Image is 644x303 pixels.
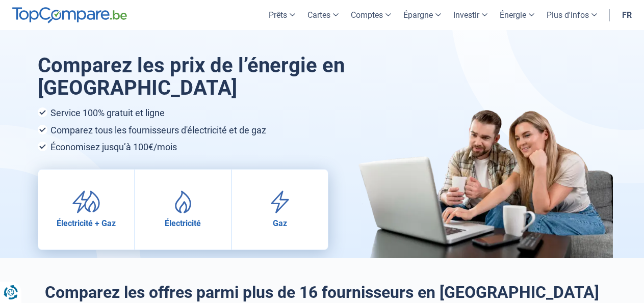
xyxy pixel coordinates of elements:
[232,170,328,250] a: Gaz
[38,107,365,119] li: Service 100% gratuit et ligne
[266,190,294,213] img: Gaz
[165,218,201,228] span: Électricité
[38,54,365,99] h1: Comparez les prix de l’énergie en [GEOGRAPHIC_DATA]
[57,218,116,228] span: Électricité + Gaz
[358,110,613,258] img: image-hero
[38,283,607,302] h2: Comparez les offres parmi plus de 16 fournisseurs en [GEOGRAPHIC_DATA]
[38,142,365,153] li: Économisez jusqu’à 100€/mois
[135,170,231,250] a: Électricité
[12,7,127,23] img: TopCompare
[72,190,100,213] img: Électricité + Gaz
[169,190,197,213] img: Électricité
[273,218,287,228] span: Gaz
[38,170,134,250] a: Électricité + Gaz
[38,125,365,136] li: Comparez tous les fournisseurs d'électricité et de gaz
